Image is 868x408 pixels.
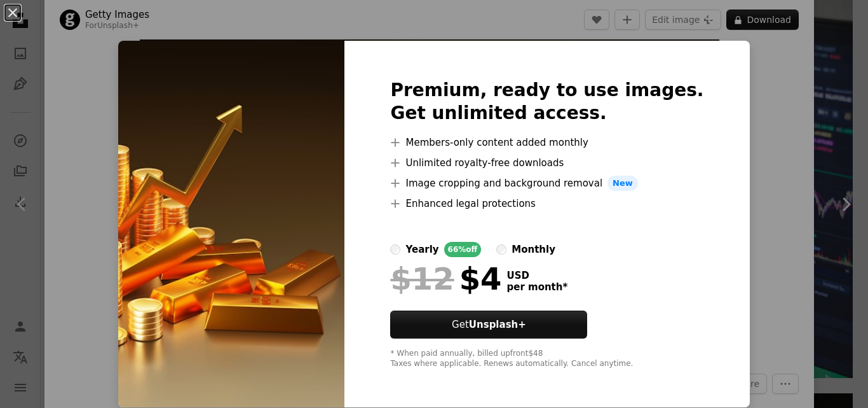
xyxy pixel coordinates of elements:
li: Unlimited royalty-free downloads [390,155,703,171]
button: GetUnsplash+ [390,311,587,339]
span: USD [506,270,567,281]
div: * When paid annually, billed upfront $48 Taxes where applicable. Renews automatically. Cancel any... [390,349,703,369]
h2: Premium, ready to use images. Get unlimited access. [390,79,703,125]
input: monthly [496,244,506,255]
img: premium_photo-1682309849481-1d93f1fd2704 [118,41,344,407]
div: yearly [405,242,438,257]
div: $4 [390,262,501,295]
li: Members-only content added monthly [390,135,703,150]
strong: Unsplash+ [469,319,526,330]
li: Image cropping and background removal [390,176,703,191]
span: $12 [390,262,454,295]
li: Enhanced legal protections [390,196,703,211]
span: New [607,176,638,191]
input: yearly66%off [390,244,400,255]
span: per month * [506,281,567,293]
div: 66% off [444,242,482,257]
div: monthly [512,242,555,257]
